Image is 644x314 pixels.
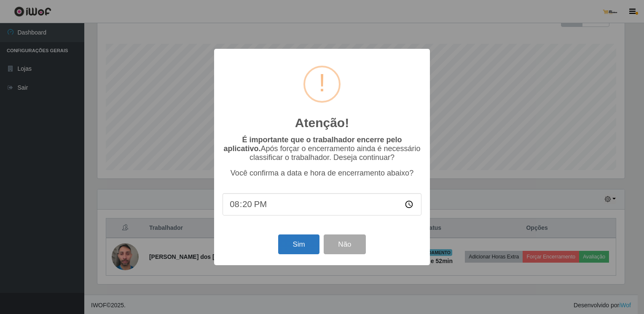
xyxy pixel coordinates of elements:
p: Após forçar o encerramento ainda é necessário classificar o trabalhador. Deseja continuar? [223,136,421,162]
p: Você confirma a data e hora de encerramento abaixo? [223,169,421,178]
h2: Atenção! [295,115,349,130]
button: Sim [278,234,319,254]
b: É importante que o trabalhador encerre pelo aplicativo. [223,136,402,153]
button: Não [324,234,365,254]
